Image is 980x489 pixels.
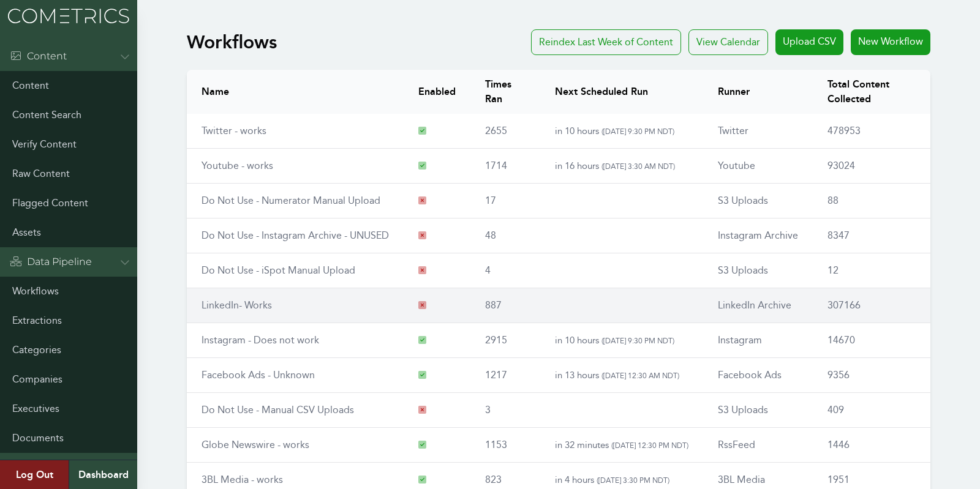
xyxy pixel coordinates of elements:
a: 3BL Media - works [202,474,283,485]
td: Youtube [703,149,813,184]
td: 3 [470,393,540,428]
td: 2655 [470,114,540,149]
td: Instagram Archive [703,218,813,253]
th: Name [187,70,404,114]
th: Enabled [404,70,470,114]
p: in 10 hours [555,333,688,348]
a: Do Not Use - iSpot Manual Upload [202,264,355,276]
td: 14670 [813,323,930,358]
td: 1217 [470,358,540,393]
td: 8347 [813,218,930,253]
td: RssFeed [703,428,813,463]
a: Reindex Last Week of Content [531,29,681,55]
td: 1446 [813,428,930,463]
td: 9356 [813,358,930,393]
a: Youtube - works [202,160,273,171]
a: New Workflow [851,29,930,55]
td: 1153 [470,428,540,463]
span: ( [DATE] 3:30 AM NDT ) [601,162,675,171]
a: Twitter - works [202,125,266,136]
th: Total Content Collected [813,70,930,114]
td: Twitter [703,114,813,149]
td: Facebook Ads [703,358,813,393]
span: ( [DATE] 3:30 PM NDT ) [597,476,669,485]
h1: Workflows [187,31,277,53]
td: 12 [813,253,930,288]
div: Data Pipeline [10,255,92,269]
td: 2915 [470,323,540,358]
a: Globe Newswire - works [202,439,309,450]
span: ( [DATE] 9:30 PM NDT ) [601,127,674,136]
p: in 10 hours [555,124,688,138]
a: Do Not Use - Instagram Archive - UNUSED [202,230,389,241]
td: 887 [470,288,540,323]
a: Facebook Ads - Unknown [202,369,315,381]
td: 93024 [813,149,930,184]
td: 4 [470,253,540,288]
th: Times Ran [470,70,540,114]
a: Do Not Use - Numerator Manual Upload [202,195,380,206]
span: ( [DATE] 9:30 PM NDT ) [601,336,674,345]
a: LinkedIn- Works [202,299,272,311]
td: 478953 [813,114,930,149]
td: S3 Uploads [703,393,813,428]
td: 409 [813,393,930,428]
p: in 32 minutes [555,438,688,452]
a: Do Not Use - Manual CSV Uploads [202,404,354,416]
td: S3 Uploads [703,253,813,288]
p: in 16 hours [555,159,688,173]
span: ( [DATE] 12:30 PM NDT ) [611,441,688,450]
div: Content [10,49,67,64]
th: Runner [703,70,813,114]
a: Instagram - Does not work [202,334,319,346]
td: 1714 [470,149,540,184]
td: S3 Uploads [703,184,813,218]
p: in 13 hours [555,368,688,383]
a: Upload CSV [775,29,843,55]
td: Instagram [703,323,813,358]
p: in 4 hours [555,472,688,487]
td: 88 [813,184,930,218]
a: Dashboard [69,460,137,489]
td: 48 [470,218,540,253]
td: 307166 [813,288,930,323]
td: 17 [470,184,540,218]
th: Next Scheduled Run [540,70,703,114]
div: View Calendar [688,29,768,55]
span: ( [DATE] 12:30 AM NDT ) [601,371,679,380]
td: LinkedIn Archive [703,288,813,323]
